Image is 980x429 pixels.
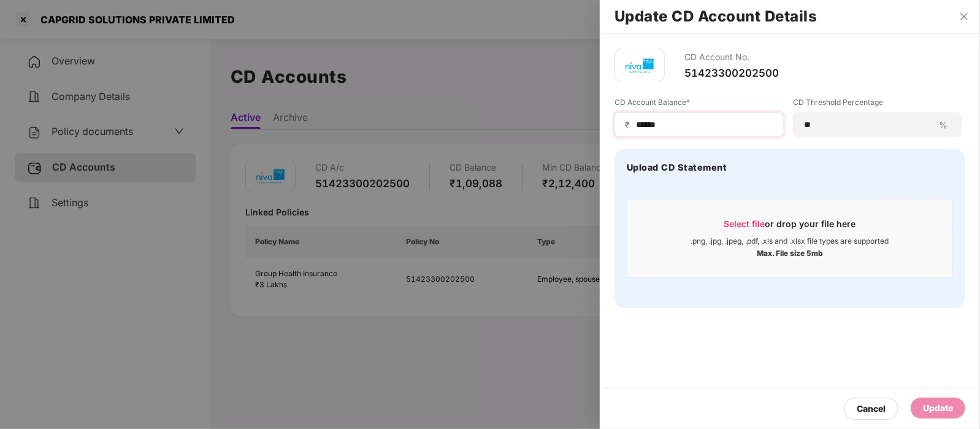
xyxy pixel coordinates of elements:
label: CD Threshold Percentage [793,97,962,112]
div: Update [923,401,953,415]
h4: Upload CD Statement [627,161,727,174]
span: close [959,12,969,21]
div: 51423300202500 [684,66,779,80]
div: CD Account No. [684,48,779,66]
div: Max. File size 5mb [757,246,823,258]
div: Cancel [857,402,886,415]
span: % [934,119,952,131]
div: .png, .jpg, .jpeg, .pdf, .xls and .xlsx file types are supported [691,236,889,246]
button: Close [955,11,973,22]
span: ₹ [625,119,635,131]
div: or drop your file here [724,218,856,236]
span: Select fileor drop your file here.png, .jpg, .jpeg, .pdf, .xls and .xlsx file types are supported... [627,209,952,268]
h2: Update CD Account Details [614,10,965,23]
label: CD Account Balance* [614,97,784,112]
img: mbhicl.png [621,47,658,84]
span: Select file [724,218,765,229]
